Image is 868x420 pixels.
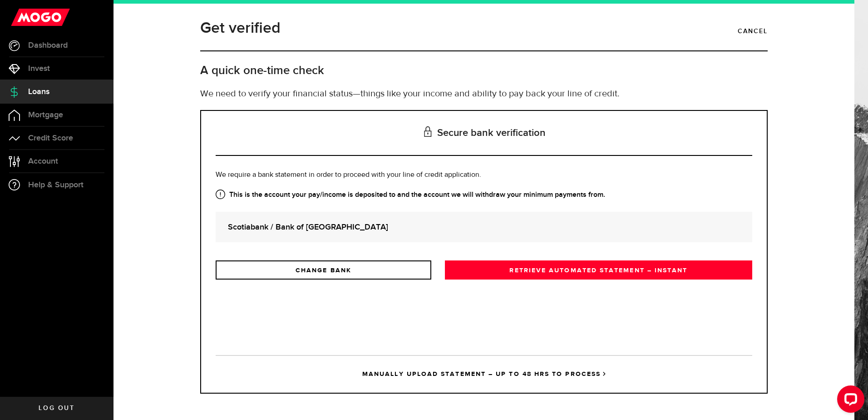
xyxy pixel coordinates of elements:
[28,181,84,189] span: Help & Support
[830,382,868,420] iframe: LiveChat chat widget
[216,111,752,156] h3: Secure bank verification
[28,111,63,119] span: Mortgage
[200,16,281,40] h1: Get verified
[738,24,768,39] a: Cancel
[28,157,58,165] span: Account
[39,405,74,411] span: Log out
[28,134,73,142] span: Credit Score
[200,87,768,101] p: We need to verify your financial status—things like your income and ability to pay back your line...
[228,221,740,233] strong: Scotiabank / Bank of [GEOGRAPHIC_DATA]
[28,41,68,50] span: Dashboard
[216,171,481,179] span: We require a bank statement in order to proceed with your line of credit application.
[28,65,50,73] span: Invest
[216,190,752,200] strong: This is the account your pay/income is deposited to and the account we will withdraw your minimum...
[200,63,768,78] h2: A quick one-time check
[216,260,431,280] a: CHANGE BANK
[28,88,49,96] span: Loans
[445,260,752,280] a: RETRIEVE AUTOMATED STATEMENT – INSTANT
